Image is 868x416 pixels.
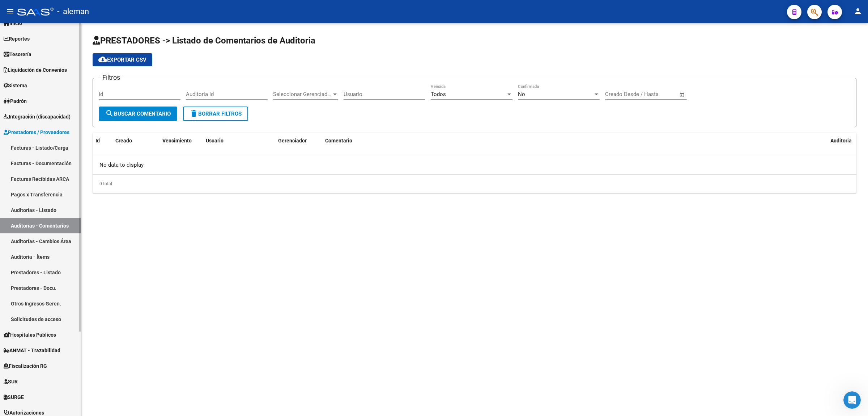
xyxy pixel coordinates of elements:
[854,7,862,16] mat-icon: person
[830,138,852,143] span: Auditoria
[4,331,56,339] span: Hospitales Públicos
[6,7,14,16] mat-icon: menu
[4,50,31,58] span: Tesorería
[95,138,100,143] span: Id
[190,111,242,117] span: Borrar Filtros
[325,138,352,143] span: Comentario
[4,113,71,121] span: Integración (discapacidad)
[99,107,177,121] button: Buscar Comentario
[4,378,18,386] span: SUR
[4,346,60,354] span: ANMAT - Trazabilidad
[162,138,192,143] span: Vencimiento
[605,91,634,97] input: Fecha inicio
[641,91,676,97] input: Fecha fin
[57,4,89,20] span: - aleman
[203,133,275,149] datatable-header-cell: Usuario
[93,156,856,174] div: No data to display
[273,91,332,97] span: Seleccionar Gerenciador
[183,107,248,121] button: Borrar Filtros
[4,66,67,74] span: Liquidación de Convenios
[93,53,152,66] button: Exportar CSV
[843,391,861,409] iframe: Intercom live chat
[105,109,114,118] mat-icon: search
[112,133,159,149] datatable-header-cell: Creado
[4,82,27,90] span: Sistema
[99,72,124,83] h3: Filtros
[105,111,171,117] span: Buscar Comentario
[93,175,856,193] div: 0 total
[93,133,112,149] datatable-header-cell: Id
[518,91,525,97] span: No
[206,138,224,143] span: Usuario
[275,133,322,149] datatable-header-cell: Gerenciador
[98,55,107,64] mat-icon: cloud_download
[4,97,27,105] span: Padrón
[431,91,446,97] span: Todos
[678,91,686,99] button: Open calendar
[115,138,132,143] span: Creado
[4,35,30,43] span: Reportes
[93,36,315,46] span: PRESTADORES -> Listado de Comentarios de Auditoria
[159,133,203,149] datatable-header-cell: Vencimiento
[278,138,307,143] span: Gerenciador
[4,362,47,370] span: Fiscalización RG
[4,393,24,401] span: SURGE
[98,57,146,63] span: Exportar CSV
[4,128,69,136] span: Prestadores / Proveedores
[190,109,198,118] mat-icon: delete
[322,133,827,149] datatable-header-cell: Comentario
[827,133,856,149] datatable-header-cell: Auditoria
